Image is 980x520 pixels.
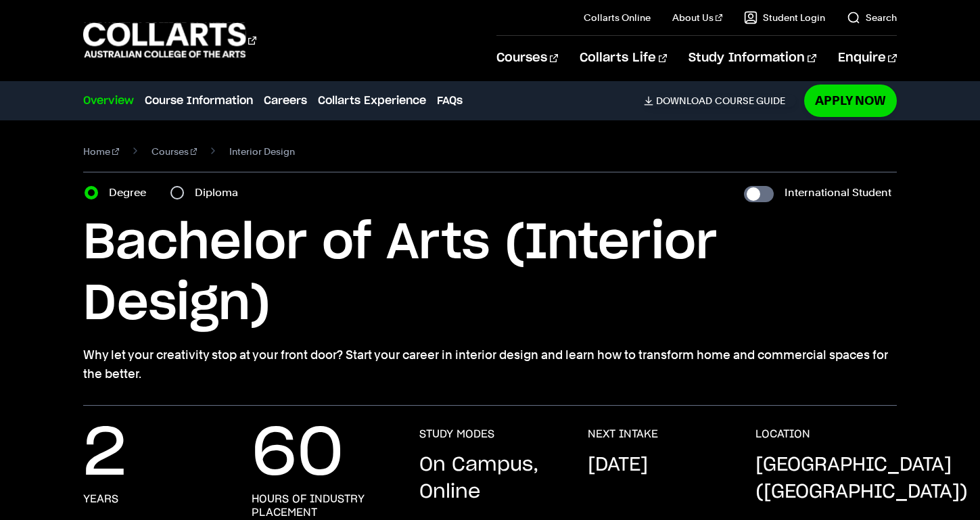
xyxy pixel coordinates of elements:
[689,36,816,80] a: Study Information
[145,93,253,109] a: Course Information
[83,21,256,60] div: Go to homepage
[252,492,393,519] h3: hours of industry placement
[672,11,722,24] a: About Us
[83,492,118,506] h3: years
[755,427,810,441] h3: LOCATION
[195,183,246,202] label: Diploma
[785,183,891,202] label: International Student
[419,427,494,441] h3: STUDY MODES
[437,93,463,109] a: FAQs
[252,427,344,481] p: 60
[109,183,154,202] label: Degree
[496,36,558,80] a: Courses
[264,93,307,109] a: Careers
[83,142,119,161] a: Home
[83,213,897,335] h1: Bachelor of Arts (Interior Design)
[755,452,968,506] p: [GEOGRAPHIC_DATA] ([GEOGRAPHIC_DATA])
[151,142,197,161] a: Courses
[580,36,667,80] a: Collarts Life
[744,11,825,24] a: Student Login
[229,142,295,161] span: Interior Design
[83,427,126,481] p: 2
[588,427,658,441] h3: NEXT INTAKE
[804,85,897,116] a: Apply Now
[318,93,426,109] a: Collarts Experience
[847,11,897,24] a: Search
[644,95,796,107] a: DownloadCourse Guide
[419,452,561,506] p: On Campus, Online
[838,36,897,80] a: Enquire
[83,346,897,383] p: Why let your creativity stop at your front door? Start your career in interior design and learn h...
[83,93,134,109] a: Overview
[584,11,651,24] a: Collarts Online
[588,452,648,479] p: [DATE]
[656,95,712,107] span: Download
